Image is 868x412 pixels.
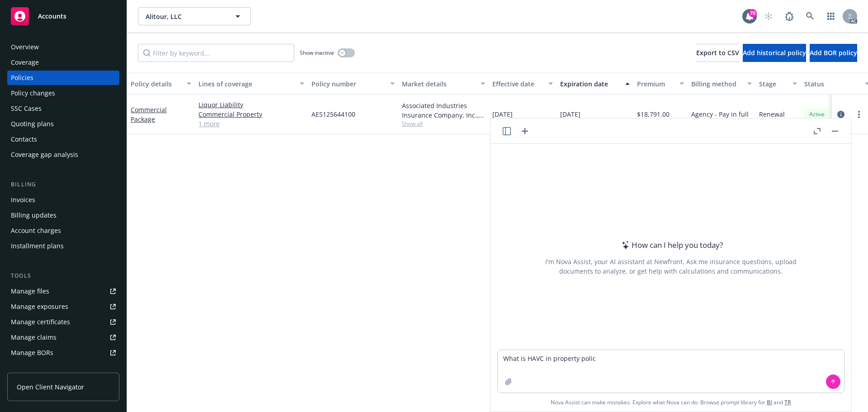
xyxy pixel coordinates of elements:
a: Overview [7,40,119,54]
span: Alitour, LLC [146,12,224,21]
a: circleInformation [835,109,846,120]
a: Accounts [7,4,119,29]
div: Installment plans [11,239,64,253]
button: Stage [755,73,801,95]
a: Manage BORs [7,346,119,360]
a: Commercial Property [198,109,304,119]
a: Coverage gap analysis [7,147,119,162]
div: How can I help you today? [619,239,723,251]
a: Quoting plans [7,117,119,131]
span: Add historical policy [743,48,806,57]
span: Accounts [38,13,66,20]
div: Billing [7,180,119,189]
span: $18,791.00 [637,109,670,119]
button: Billing method [688,73,755,95]
span: Add BOR policy [810,48,857,57]
div: SSC Cases [11,101,42,116]
span: [DATE] [492,109,513,119]
a: Policies [7,71,119,85]
div: Manage files [11,284,49,298]
div: Associated Industries Insurance Company, Inc., AmTrust Financial Services, RT Specialty Insurance... [402,101,485,120]
a: Commercial Package [131,105,167,123]
div: Status [804,79,859,89]
div: Tools [7,271,119,280]
a: Manage claims [7,330,119,345]
div: Summary of insurance [11,361,80,375]
a: Billing updates [7,208,119,223]
div: Effective date [492,79,543,89]
a: Search [801,7,819,25]
button: Export to CSV [696,44,739,62]
a: Switch app [822,7,840,25]
button: Lines of coverage [195,73,308,95]
div: Policy changes [11,86,55,100]
button: Policy details [127,73,195,95]
a: more [854,109,864,120]
div: Policy details [131,79,181,89]
a: Liquor Liability [198,100,304,109]
textarea: What is HAVC in property poli [498,350,844,393]
div: Billing method [691,79,742,89]
div: Contacts [11,132,37,147]
div: 70 [749,9,757,17]
div: Market details [402,79,475,89]
div: Manage BORs [11,346,53,360]
a: SSC Cases [7,101,119,116]
a: Summary of insurance [7,361,119,375]
div: Manage claims [11,330,57,345]
div: Manage exposures [11,299,68,314]
a: Account charges [7,223,119,238]
div: Manage certificates [11,315,70,329]
button: Expiration date [557,73,633,95]
div: Lines of coverage [198,79,294,89]
span: Show inactive [300,49,334,57]
button: Add BOR policy [810,44,857,62]
div: Stage [759,79,787,89]
button: Alitour, LLC [138,7,251,25]
button: Premium [633,73,688,95]
span: [DATE] [560,109,580,119]
a: Installment plans [7,239,119,253]
a: Manage certificates [7,315,119,329]
a: Manage files [7,284,119,298]
div: Account charges [11,223,61,238]
div: Coverage [11,55,39,70]
div: Invoices [11,193,35,207]
div: Overview [11,40,39,54]
span: AES125644100 [311,109,355,119]
button: Market details [398,73,489,95]
a: 1 more [198,119,304,128]
div: Policy number [311,79,385,89]
div: Coverage gap analysis [11,147,78,162]
a: Report a Bug [780,7,798,25]
button: Effective date [489,73,557,95]
a: BI [767,398,772,406]
span: Agency - Pay in full [691,109,749,119]
button: Policy number [308,73,398,95]
a: Coverage [7,55,119,70]
span: Renewal [759,109,785,119]
button: Add historical policy [743,44,806,62]
input: Filter by keyword... [138,44,294,62]
span: Nova Assist can make mistakes. Explore what Nova can do: Browse prompt library for and [494,393,848,412]
div: Premium [637,79,674,89]
a: Invoices [7,193,119,207]
span: Export to CSV [696,48,739,57]
div: Quoting plans [11,117,54,131]
a: TR [784,398,791,406]
span: Active [808,110,826,118]
div: I'm Nova Assist, your AI assistant at Newfront. Ask me insurance questions, upload documents to a... [544,257,798,276]
span: Show all [402,120,485,128]
a: Manage exposures [7,299,119,314]
div: Expiration date [560,79,620,89]
span: Open Client Navigator [17,382,84,392]
div: Policies [11,71,33,85]
a: Contacts [7,132,119,147]
div: Billing updates [11,208,57,223]
a: Policy changes [7,86,119,100]
a: Start snowing [759,7,778,25]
